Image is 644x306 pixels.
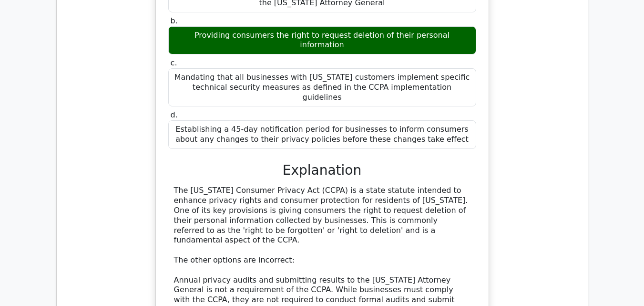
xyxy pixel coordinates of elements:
span: b. [171,16,178,25]
span: c. [171,58,177,67]
span: d. [171,110,178,119]
div: Providing consumers the right to request deletion of their personal information [168,26,476,55]
div: Mandating that all businesses with [US_STATE] customers implement specific technical security mea... [168,68,476,106]
h3: Explanation [174,162,470,179]
div: Establishing a 45-day notification period for businesses to inform consumers about any changes to... [168,120,476,149]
